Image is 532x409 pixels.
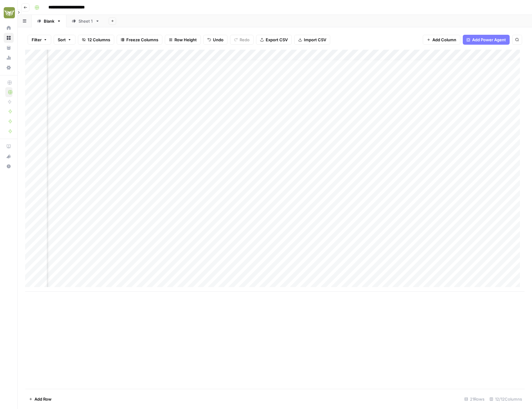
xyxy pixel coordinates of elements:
span: Import CSV [304,37,326,43]
img: Evergreen Media Logo [4,7,15,18]
span: Sort [58,37,66,43]
button: Add Column [423,35,460,45]
span: Undo [213,37,223,43]
span: Export CSV [266,37,288,43]
span: Add Column [432,37,456,43]
a: Home [4,23,14,33]
span: 12 Columns [88,37,110,43]
span: Add Power Agent [472,37,506,43]
div: 12/12 Columns [487,394,525,404]
span: Freeze Columns [126,37,158,43]
button: 12 Columns [78,35,114,45]
div: Sheet 1 [79,18,93,24]
div: Blank [44,18,54,24]
button: Filter [28,35,51,45]
div: What's new? [4,152,13,161]
span: Redo [240,37,250,43]
a: Browse [4,33,14,43]
a: Your Data [4,43,14,53]
a: AirOps Academy [4,142,14,151]
button: Sort [54,35,75,45]
button: Import CSV [294,35,330,45]
span: Row Height [174,37,197,43]
button: Redo [230,35,254,45]
span: Add Row [34,396,52,402]
a: Settings [4,63,14,73]
a: Usage [4,53,14,63]
div: 21 Rows [462,394,487,404]
button: Row Height [165,35,201,45]
button: Freeze Columns [117,35,162,45]
button: What's new? [4,151,14,161]
button: Export CSV [256,35,292,45]
button: Add Power Agent [463,35,510,45]
button: Workspace: Evergreen Media [4,5,14,20]
button: Add Row [25,394,55,404]
a: Sheet 1 [66,15,105,27]
span: Filter [32,37,42,43]
button: Undo [203,35,228,45]
a: Blank [32,15,66,27]
button: Help + Support [4,161,14,171]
